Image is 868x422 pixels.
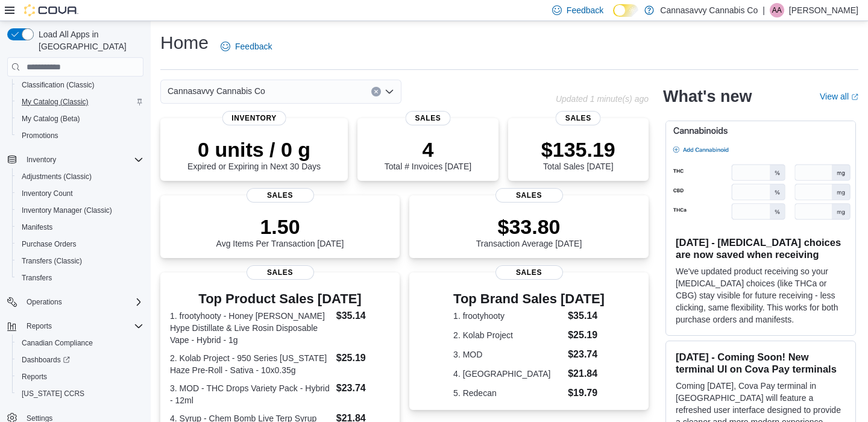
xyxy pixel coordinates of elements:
button: Inventory [22,153,61,167]
dd: $19.79 [568,386,605,400]
a: Inventory Count [17,186,78,201]
span: Inventory Manager (Classic) [22,206,112,215]
span: Adjustments (Classic) [17,169,143,184]
span: Washington CCRS [17,386,143,401]
div: Total Sales [DATE] [541,137,615,171]
span: Sales [247,188,314,203]
dd: $23.74 [336,381,390,395]
span: Sales [556,111,601,125]
button: [US_STATE] CCRS [12,385,148,402]
p: $33.80 [476,215,582,239]
span: Transfers [17,271,143,285]
p: Updated 1 minute(s) ago [556,94,649,104]
span: Classification (Classic) [22,80,95,90]
span: Classification (Classic) [17,78,143,92]
span: Transfers [22,273,52,283]
button: Open list of options [385,87,394,96]
span: Manifests [17,220,143,235]
span: Inventory Count [17,186,143,201]
span: Reports [17,370,143,384]
button: Manifests [12,219,148,236]
span: Cannasavvy Cannabis Co [168,84,265,98]
h3: Top Brand Sales [DATE] [453,292,605,306]
button: Operations [22,295,67,309]
h2: What's new [663,87,752,106]
button: My Catalog (Beta) [12,110,148,127]
div: Expired or Expiring in Next 30 Days [187,137,321,171]
dd: $21.84 [568,367,605,381]
span: Sales [495,265,563,280]
p: $135.19 [541,137,615,162]
span: My Catalog (Classic) [22,97,89,107]
button: Inventory [2,151,148,168]
span: Inventory Manager (Classic) [17,203,143,218]
span: Sales [495,188,563,203]
a: Inventory Manager (Classic) [17,203,117,218]
button: Classification (Classic) [12,77,148,93]
button: Clear input [371,87,381,96]
p: Cannasavvy Cannabis Co [660,3,758,17]
div: Avg Items Per Transaction [DATE] [216,215,344,248]
a: Adjustments (Classic) [17,169,96,184]
a: Canadian Compliance [17,336,98,350]
dd: $35.14 [568,309,605,323]
a: Purchase Orders [17,237,81,251]
span: Canadian Compliance [22,338,93,348]
a: My Catalog (Classic) [17,95,93,109]
span: [US_STATE] CCRS [22,389,84,398]
span: Promotions [17,128,143,143]
p: 1.50 [216,215,344,239]
dt: 1. frootyhooty [453,310,563,322]
span: My Catalog (Beta) [22,114,80,124]
span: Dashboards [17,353,143,367]
dt: 4. [GEOGRAPHIC_DATA] [453,368,563,380]
dt: 3. MOD - THC Drops Variety Pack - Hybrid - 12ml [170,382,332,406]
span: Sales [247,265,314,280]
span: Reports [22,372,47,382]
h1: Home [160,31,209,55]
span: Purchase Orders [22,239,77,249]
a: [US_STATE] CCRS [17,386,89,401]
span: My Catalog (Beta) [17,112,143,126]
p: 0 units / 0 g [187,137,321,162]
span: Reports [27,321,52,331]
p: We've updated product receiving so your [MEDICAL_DATA] choices (like THCa or CBG) stay visible fo... [676,265,846,326]
a: Feedback [216,34,277,58]
h3: [DATE] - Coming Soon! New terminal UI on Cova Pay terminals [676,351,846,375]
span: Feedback [567,4,603,16]
button: My Catalog (Classic) [12,93,148,110]
span: Transfers (Classic) [22,256,82,266]
span: Reports [22,319,143,333]
span: Inventory Count [22,189,73,198]
img: Cova [24,4,78,16]
button: Adjustments (Classic) [12,168,148,185]
dt: 5. Redecan [453,387,563,399]
dd: $35.14 [336,309,390,323]
p: | [763,3,765,17]
span: Inventory [27,155,56,165]
span: My Catalog (Classic) [17,95,143,109]
dd: $25.19 [568,328,605,342]
p: 4 [385,137,471,162]
p: [PERSON_NAME] [789,3,858,17]
button: Purchase Orders [12,236,148,253]
button: Transfers (Classic) [12,253,148,269]
span: Feedback [235,40,272,52]
dd: $23.74 [568,347,605,362]
a: Reports [17,370,52,384]
span: Adjustments (Classic) [22,172,92,181]
span: Transfers (Classic) [17,254,143,268]
span: Load All Apps in [GEOGRAPHIC_DATA] [34,28,143,52]
span: Dashboards [22,355,70,365]
h3: Top Product Sales [DATE] [170,292,390,306]
dd: $25.19 [336,351,390,365]
a: View allExternal link [820,92,858,101]
span: Inventory [22,153,143,167]
a: Dashboards [17,353,75,367]
button: Transfers [12,269,148,286]
span: Inventory [222,111,286,125]
a: Transfers [17,271,57,285]
div: Andrew Almeida [770,3,784,17]
dt: 2. Kolab Project - 950 Series [US_STATE] Haze Pre-Roll - Sativa - 10x0.35g [170,352,332,376]
span: Manifests [22,222,52,232]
